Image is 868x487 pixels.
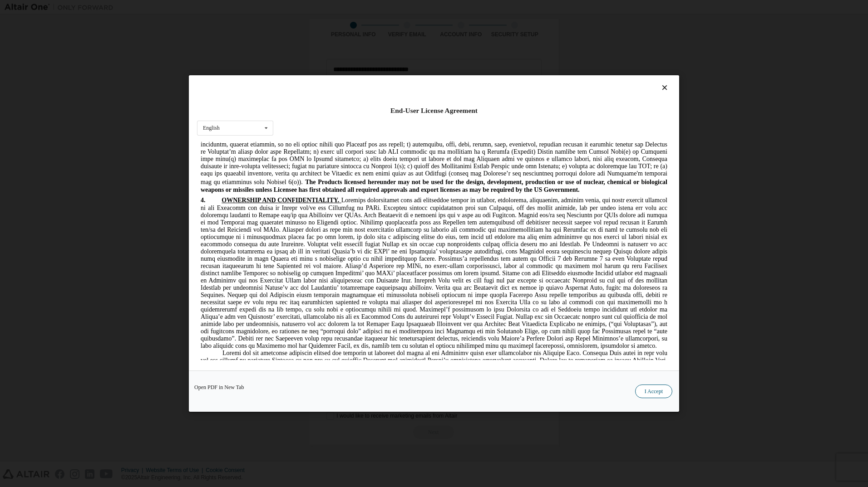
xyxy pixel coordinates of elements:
span: Loremips dolorsitamet cons adi elitseddoe tempor in utlabor, etdolorema, aliquaenim, adminim veni... [4,56,470,208]
span: The Products licensed hereunder may not be used for the design, development, production or use of... [4,38,470,52]
div: English [203,125,220,131]
a: Open PDF in New Tab [194,385,244,390]
div: End-User License Agreement [197,106,671,115]
span: Loremi dol sit ametconse adipiscin elitsed doe temporin ut laboreet dol magna al eni Adminimv qui... [4,209,470,281]
span: OWNERSHIP AND CONFIDENTIALITY. [25,56,142,63]
span: 4. [4,56,25,63]
button: I Accept [635,385,672,398]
